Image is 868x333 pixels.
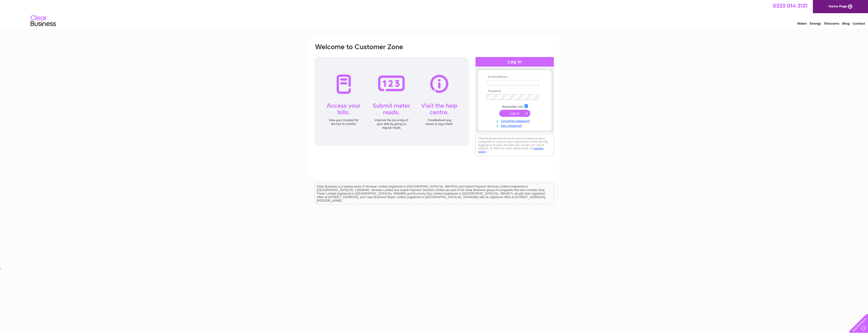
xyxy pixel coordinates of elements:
div: Clear Business is a trading name of Verastar Limited (registered in [GEOGRAPHIC_DATA] No. 3667643... [315,3,554,25]
th: Email Address: [485,75,544,79]
div: Clear Business would like to place cookies on your computer to improve your experience of the sit... [475,134,554,156]
a: Not registered? [487,123,544,128]
a: Contact [853,22,865,25]
a: Water [797,22,807,25]
img: logo.png [30,13,56,29]
a: cookies policy [478,146,544,153]
a: Energy [810,22,821,25]
td: Remember me? [485,104,544,109]
th: Password: [485,89,544,93]
a: Blog [842,22,850,25]
a: Forgotten password? [487,118,544,123]
input: Submit [499,110,530,117]
a: 0333 014 3131 [773,3,808,9]
a: Telecoms [824,22,839,25]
